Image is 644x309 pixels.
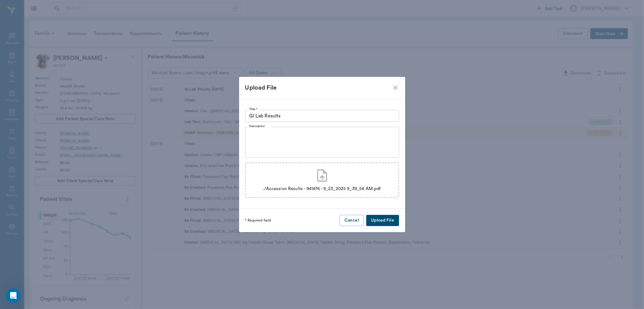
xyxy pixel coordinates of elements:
[249,107,258,111] label: Title *
[245,218,271,223] p: * Required field
[6,288,21,303] iframe: Intercom live chat
[366,215,399,226] button: Upload File
[245,83,392,93] div: Upload File
[392,84,399,91] button: close
[340,215,364,226] button: Cancel
[263,186,381,192] div: ./Accession Results - 941476 - 9_23_2025 9_39_54 AM.pdf
[249,124,265,128] label: Description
